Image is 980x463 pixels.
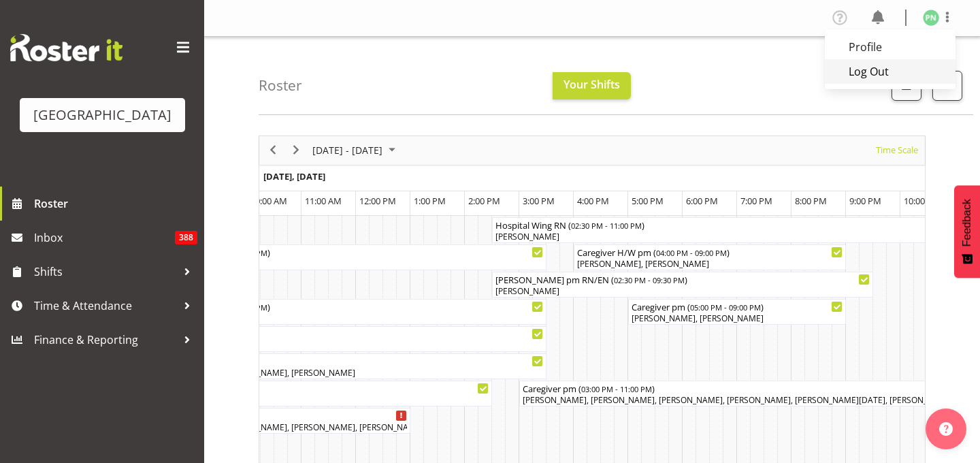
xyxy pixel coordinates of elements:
[686,195,718,207] span: 6:00 PM
[264,142,282,159] button: Previous
[628,299,846,325] div: Caregiver pm Begin From Friday, September 19, 2025 at 5:00:00 PM GMT+12:00 Ends At Friday, Septem...
[495,231,951,243] div: [PERSON_NAME]
[87,394,489,406] div: [PERSON_NAME]
[308,136,404,165] div: September 15 - 21, 2025
[632,300,843,313] div: Caregiver pm ( )
[34,296,177,316] span: Time & Attendance
[359,195,396,207] span: 12:00 PM
[87,313,543,325] div: [PERSON_NAME]
[614,274,685,285] span: 02:30 PM - 09:30 PM
[904,195,941,207] span: 10:00 PM
[250,195,287,207] span: 10:00 AM
[523,195,555,207] span: 3:00 PM
[632,195,664,207] span: 5:00 PM
[87,381,489,395] div: Caregiver am ( )
[577,258,843,270] div: [PERSON_NAME], [PERSON_NAME]
[581,383,652,394] span: 03:00 PM - 11:00 PM
[571,220,642,231] span: 02:30 PM - 11:00 PM
[632,313,843,325] div: [PERSON_NAME], [PERSON_NAME]
[961,199,973,246] span: Feedback
[577,245,843,259] div: Caregiver H/W pm ( )
[825,35,955,59] a: Profile
[923,10,939,26] img: penny-navidad674.jpg
[34,193,197,214] span: Roster
[874,142,921,159] button: Time Scale
[305,195,342,207] span: 11:00 AM
[492,217,955,243] div: Hospital Wing RN Begin From Friday, September 19, 2025 at 2:30:00 PM GMT+12:00 Ends At Friday, Se...
[414,195,446,207] span: 1:00 PM
[284,136,308,165] div: next period
[849,195,881,207] span: 9:00 PM
[574,244,846,270] div: Caregiver H/W pm Begin From Friday, September 19, 2025 at 4:00:00 PM GMT+12:00 Ends At Friday, Se...
[175,231,197,244] span: 388
[34,330,177,350] span: Finance & Reporting
[261,136,284,165] div: previous period
[795,195,827,207] span: 8:00 PM
[563,77,620,92] span: Your Shifts
[87,354,543,368] div: Caregiver am ( )
[263,170,325,182] span: [DATE], [DATE]
[310,142,402,159] button: September 2025
[740,195,772,207] span: 7:00 PM
[492,272,873,298] div: Ressie pm RN/EN Begin From Friday, September 19, 2025 at 2:30:00 PM GMT+12:00 Ends At Friday, Sep...
[311,142,384,159] span: [DATE] - [DATE]
[825,59,955,84] a: Log Out
[875,142,919,159] span: Time Scale
[84,353,546,379] div: Caregiver am Begin From Friday, September 19, 2025 at 7:00:00 AM GMT+12:00 Ends At Friday, Septem...
[84,299,546,325] div: Ressie 2 RN am Begin From Friday, September 19, 2025 at 7:00:00 AM GMT+12:00 Ends At Friday, Sept...
[34,227,175,248] span: Inbox
[939,422,953,436] img: help-xxl-2.png
[84,326,546,352] div: Hospital Wing RN Begin From Friday, September 19, 2025 at 7:00:00 AM GMT+12:00 Ends At Friday, Se...
[495,272,870,286] div: [PERSON_NAME] pm RN/EN ( )
[523,381,951,395] div: Caregiver pm ( )
[87,300,543,313] div: [PERSON_NAME] 2 RN am ( )
[84,244,546,270] div: Ressie 1 RN am Begin From Friday, September 19, 2025 at 7:00:00 AM GMT+12:00 Ends At Friday, Sept...
[495,218,951,231] div: Hospital Wing RN ( )
[34,261,177,282] span: Shifts
[523,394,951,406] div: [PERSON_NAME], [PERSON_NAME], [PERSON_NAME], [PERSON_NAME], [PERSON_NAME][DATE], [PERSON_NAME]
[259,78,302,93] h4: Roster
[33,105,171,125] div: [GEOGRAPHIC_DATA]
[553,72,631,99] button: Your Shifts
[468,195,500,207] span: 2:00 PM
[87,258,543,270] div: [PERSON_NAME]
[87,327,543,340] div: Hospital Wing RN ( )
[87,340,543,352] div: [PERSON_NAME]
[954,185,980,278] button: Feedback - Show survey
[84,381,492,406] div: Caregiver am Begin From Friday, September 19, 2025 at 7:00:00 AM GMT+12:00 Ends At Friday, Septem...
[87,367,543,379] div: [PERSON_NAME], [PERSON_NAME], [PERSON_NAME], [PERSON_NAME]
[10,34,122,61] img: Rosterit website logo
[690,302,761,313] span: 05:00 PM - 09:00 PM
[577,195,609,207] span: 4:00 PM
[87,245,543,259] div: [PERSON_NAME] 1 RN am ( )
[519,381,955,406] div: Caregiver pm Begin From Friday, September 19, 2025 at 3:00:00 PM GMT+12:00 Ends At Friday, Septem...
[287,142,306,159] button: Next
[495,285,870,298] div: [PERSON_NAME]
[656,247,727,258] span: 04:00 PM - 09:00 PM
